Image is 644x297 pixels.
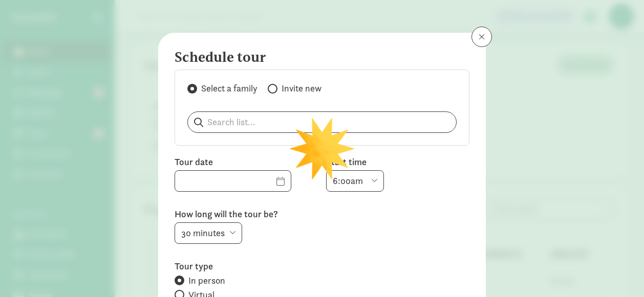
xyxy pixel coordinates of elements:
[188,112,456,132] input: Search list...
[201,82,257,95] span: Select a family
[175,208,469,220] label: How long will the tour be?
[593,248,644,297] iframe: Chat Widget
[175,260,469,272] label: Tour type
[326,156,469,168] label: Start time
[175,156,318,168] label: Tour date
[282,82,321,95] span: Invite new
[188,275,225,287] span: In person
[175,49,461,65] h4: Schedule tour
